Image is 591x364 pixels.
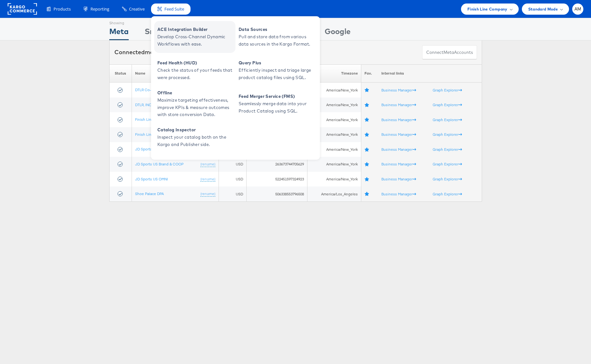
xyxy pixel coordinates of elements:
a: Business Manager [381,192,416,196]
a: Graph Explorer [433,177,462,181]
span: Check the status of your feeds that were processed. [157,67,234,81]
a: Graph Explorer [433,162,462,166]
a: JD Sports - US [135,147,160,151]
span: Reporting [90,6,109,12]
td: America/Los_Angeles [307,186,361,201]
span: Query Plus [239,59,315,67]
span: Seamlessly merge data into your Product Catalog using SQL. [239,100,315,115]
th: Name [132,64,219,83]
a: (rename) [200,177,215,182]
span: meta [443,49,454,55]
span: Standard Mode [528,6,558,12]
a: Graph Explorer [433,192,462,196]
a: Business Manager [381,162,416,166]
a: Business Manager [381,102,416,107]
a: Catalog Inspector Inspect your catalog both on the Kargo and Publisher side. [154,121,235,153]
a: DTLR Co-ops [135,87,157,92]
td: USD [219,186,247,201]
span: Feed Merger Service (FMS) [239,93,315,100]
a: Finish Line Official [135,132,166,137]
a: Data Sources Pull and store data from various data sources in the Kargo Format. [235,21,317,53]
td: 506338553796508 [247,186,307,201]
td: America/New_York [307,83,361,98]
div: Meta [109,26,129,40]
span: Maximize targeting effectiveness, improve KPIs & measure outcomes with store conversion Data. [157,97,234,118]
div: Snapchat [145,26,180,40]
span: Feed Health (HUD) [157,59,234,67]
a: Graph Explorer [433,88,462,92]
a: Graph Explorer [433,147,462,152]
td: USD [219,157,247,172]
div: Connected accounts [114,48,184,56]
div: Showing [109,18,129,26]
button: ConnectmetaAccounts [422,45,477,60]
span: Efficiently inspect and triage large product catalog files using SQL. [239,67,315,81]
a: Graph Explorer [433,132,462,137]
span: Develop Cross-Channel Dynamic Workflows with ease. [157,33,234,48]
a: Feed Merger Service (FMS) Seamlessly merge data into your Product Catalog using SQL. [235,88,317,120]
td: 522451597324923 [247,172,307,187]
span: Inspect your catalog both on the Kargo and Publisher side. [157,134,234,148]
span: Pull and store data from various data sources in the Kargo Format. [239,33,315,48]
a: Business Manager [381,88,416,92]
a: DTLR, INC [135,102,152,107]
div: Google [325,26,350,40]
a: (rename) [200,191,215,197]
td: America/New_York [307,142,361,157]
a: Business Manager [381,177,416,181]
a: Offline Maximize targeting effectiveness, improve KPIs & measure outcomes with store conversion D... [154,88,235,120]
a: ACE Integration Builder Develop Cross-Channel Dynamic Workflows with ease. [154,21,235,53]
span: Creative [129,6,145,12]
td: America/New_York [307,157,361,172]
span: Finish Line Company [467,6,508,12]
span: Products [54,6,71,12]
a: JD Sports US OMNI [135,177,168,181]
td: USD [219,172,247,187]
a: Feed Health (HUD) Check the status of your feeds that were processed. [154,55,235,86]
a: Graph Explorer [433,117,462,122]
span: ACE Integration Builder [157,26,234,33]
span: Feed Suite [164,6,184,12]
td: America/New_York [307,127,361,142]
a: (rename) [200,162,215,167]
th: Timezone [307,64,361,83]
td: America/New_York [307,98,361,113]
span: meta [145,48,159,56]
a: Business Manager [381,147,416,152]
a: Business Manager [381,132,416,137]
span: AM [574,7,581,11]
a: Query Plus Efficiently inspect and triage large product catalog files using SQL. [235,55,317,86]
span: Catalog Inspector [157,126,234,134]
a: Graph Explorer [433,102,462,107]
td: 263673744705629 [247,157,307,172]
a: Shoe Palace DPA [135,191,164,196]
span: Data Sources [239,26,315,33]
span: Offline [157,89,234,97]
a: JD Sports US Brand & COOP [135,162,184,166]
th: Status [109,64,132,83]
a: Business Manager [381,117,416,122]
a: Finish Line Brand & COOP [135,117,179,122]
td: America/New_York [307,112,361,127]
td: America/New_York [307,172,361,187]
